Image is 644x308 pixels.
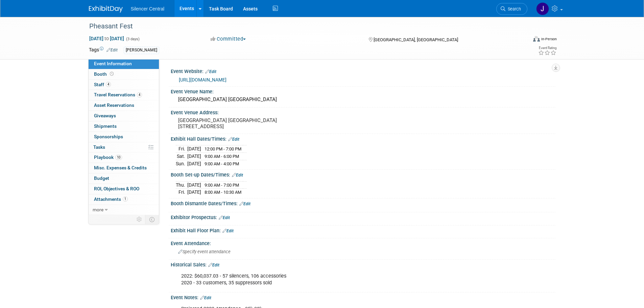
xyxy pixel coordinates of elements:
[496,3,527,15] a: Search
[505,6,521,11] span: Search
[171,260,555,268] div: Historical Sales:
[178,249,231,254] span: Specify event attendance
[94,113,116,118] span: Giveaways
[93,207,103,212] span: more
[145,215,159,224] td: Toggle Event Tabs
[106,48,118,52] a: Edit
[205,146,241,151] span: 12:00 PM - 7:00 PM
[176,189,187,196] td: Fri.
[94,186,139,191] span: ROI, Objectives & ROO
[134,215,145,224] td: Personalize Event Tab Strip
[89,6,123,13] img: ExhibitDay
[171,238,555,247] div: Event Attendance:
[171,226,555,234] div: Exhibit Hall Floor Plan:
[94,134,123,139] span: Sponsorships
[94,102,134,108] span: Asset Reservations
[89,69,159,79] a: Booth
[94,61,132,66] span: Event Information
[89,111,159,121] a: Giveaways
[208,263,219,267] a: Edit
[171,198,555,207] div: Booth Dismantle Dates/Times:
[123,196,128,202] span: 1
[538,46,556,50] div: Event Rating
[171,108,555,116] div: Event Venue Address:
[187,189,201,196] td: [DATE]
[232,173,243,177] a: Edit
[89,194,159,205] a: Attachments1
[131,6,165,11] span: Silencer Central
[171,66,555,75] div: Event Website:
[89,132,159,142] a: Sponsorships
[176,160,187,167] td: Sun.
[124,47,159,54] div: [PERSON_NAME]
[89,184,159,194] a: ROI, Objectives & ROO
[187,153,201,160] td: [DATE]
[487,35,557,45] div: Event Format
[125,37,140,41] span: (3 days)
[89,46,118,54] td: Tags
[89,163,159,173] a: Misc. Expenses & Credits
[205,154,239,159] span: 9:00 AM - 6:00 PM
[176,181,187,189] td: Thu.
[87,20,517,32] div: Pheasant Fest
[93,144,105,150] span: Tasks
[94,165,147,170] span: Misc. Expenses & Credits
[115,155,122,160] span: 10
[228,137,239,142] a: Edit
[205,190,241,195] span: 8:00 AM - 10:30 AM
[219,215,230,220] a: Edit
[171,170,555,179] div: Booth Set-up Dates/Times:
[106,82,111,87] span: 4
[94,196,128,202] span: Attachments
[179,77,226,82] a: [URL][DOMAIN_NAME]
[89,121,159,132] a: Shipments
[222,229,234,233] a: Edit
[187,145,201,153] td: [DATE]
[205,161,239,166] span: 9:00 AM - 4:00 PM
[200,295,211,300] a: Edit
[94,123,117,129] span: Shipments
[187,160,201,167] td: [DATE]
[176,145,187,153] td: Fri.
[187,181,201,189] td: [DATE]
[541,37,557,42] div: In-Person
[109,71,115,76] span: Booth not reserved yet
[171,134,555,143] div: Exhibit Hall Dates/Times:
[94,175,109,181] span: Budget
[94,92,142,97] span: Travel Reservations
[89,100,159,111] a: Asset Reservations
[178,117,324,129] pre: [GEOGRAPHIC_DATA] [GEOGRAPHIC_DATA] [STREET_ADDRESS]
[205,69,216,74] a: Edit
[171,212,555,221] div: Exhibitor Prospectus:
[171,292,555,301] div: Event Notes:
[374,37,458,42] span: [GEOGRAPHIC_DATA], [GEOGRAPHIC_DATA]
[94,155,122,160] span: Playbook
[89,59,159,69] a: Event Information
[171,87,555,95] div: Event Venue Name:
[103,36,110,41] span: to
[94,71,115,77] span: Booth
[94,82,111,87] span: Staff
[176,269,481,290] div: 2022: $60,037.03 - 57 silencers, 106 accessories 2020 - 33 customers, 35 suppressors sold
[89,173,159,184] a: Budget
[137,92,142,97] span: 4
[536,2,549,15] img: Jessica Crawford
[176,94,550,105] div: [GEOGRAPHIC_DATA] [GEOGRAPHIC_DATA]
[533,36,540,42] img: Format-Inperson.png
[89,152,159,163] a: Playbook10
[176,153,187,160] td: Sat.
[239,202,251,206] a: Edit
[89,142,159,152] a: Tasks
[205,183,239,188] span: 9:00 AM - 7:00 PM
[89,80,159,90] a: Staff4
[208,35,248,43] button: Committed
[89,205,159,215] a: more
[89,90,159,100] a: Travel Reservations4
[89,35,124,42] span: [DATE] [DATE]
